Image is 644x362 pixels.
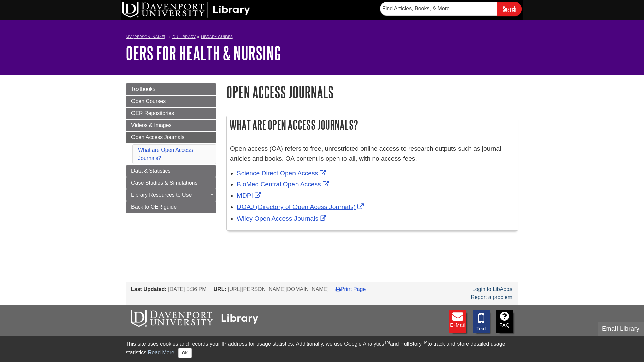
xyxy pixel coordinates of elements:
form: Searches DU Library's articles, books, and more [380,2,522,16]
span: Library Resources to Use [131,192,192,198]
a: Library Guides [201,34,233,39]
h2: What are Open Access Journals? [227,116,518,134]
a: Link opens in new window [237,192,263,199]
a: Print Page [336,286,366,292]
a: Read More [148,350,174,355]
span: Back to OER guide [131,204,177,210]
a: Link opens in new window [237,181,331,188]
span: Open Courses [131,98,166,104]
nav: breadcrumb [126,32,518,43]
a: DU Library [172,34,196,39]
div: This site uses cookies and records your IP address for usage statistics. Additionally, we use Goo... [126,340,518,358]
input: Search [497,2,522,16]
a: Open Courses [126,96,216,107]
a: Case Studies & Simulations [126,177,216,189]
a: Back to OER guide [126,201,216,213]
a: Open Access Journals [126,132,216,143]
span: OER Repositories [131,110,174,116]
span: Videos & Images [131,122,172,128]
a: My [PERSON_NAME] [126,34,165,40]
sup: TM [384,340,390,345]
a: Library Resources to Use [126,189,216,201]
span: [URL][PERSON_NAME][DOMAIN_NAME] [228,286,329,292]
i: Print Page [336,286,341,292]
a: Textbooks [126,83,216,95]
a: Report a problem [471,294,512,300]
a: Videos & Images [126,120,216,131]
a: Link opens in new window [237,170,328,177]
span: [DATE] 5:36 PM [168,286,206,292]
span: Textbooks [131,86,155,92]
p: Open access (OA) refers to free, unrestricted online access to research outputs such as journal a... [230,144,515,164]
a: E-mail [449,310,466,333]
a: Link opens in new window [237,203,365,210]
a: OER Repositories [126,108,216,119]
h1: Open Access Journals [226,83,518,101]
a: Link opens in new window [237,215,328,222]
a: FAQ [496,310,513,333]
span: Open Access Journals [131,134,184,140]
input: Find Articles, Books, & More... [380,2,497,16]
span: Case Studies & Simulations [131,180,197,186]
sup: TM [422,340,427,345]
a: What are Open Access Journals? [138,147,193,161]
button: Email Library [598,322,644,336]
span: Last Updated: [131,286,167,292]
a: Text [473,310,490,333]
button: Close [178,348,192,358]
a: Data & Statistics [126,165,216,177]
img: DU Libraries [131,310,258,327]
span: URL: [214,286,226,292]
a: OERs for Health & Nursing [126,43,281,63]
div: Guide Page Menu [126,83,216,213]
a: Login to LibApps [472,286,512,292]
img: DU Library [122,2,250,18]
span: Data & Statistics [131,168,170,174]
